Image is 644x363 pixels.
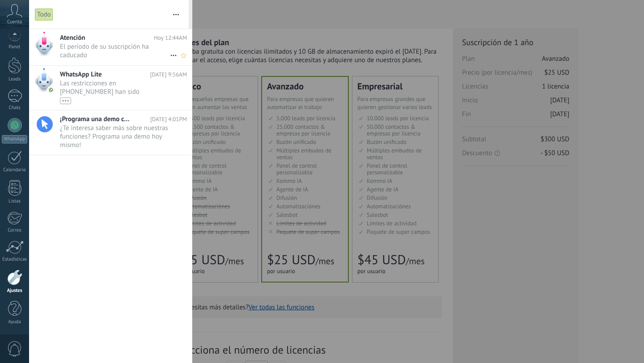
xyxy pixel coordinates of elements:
[60,115,131,123] span: ¡Programa una demo con un experto!
[2,198,28,204] div: Listas
[150,70,187,79] span: [DATE] 9:56AM
[48,87,54,93] img: com.amocrm.amocrmwa.svg
[60,42,170,59] span: El período de su suscripción ha caducado
[60,124,170,149] span: ¿Te interesa saber más sobre nuestras funciones? Programa una demo hoy mismo!
[2,228,28,233] div: Correo
[2,167,28,173] div: Calendario
[60,34,85,42] span: Atención
[2,76,28,82] div: Leads
[2,319,28,325] div: Ayuda
[60,97,71,104] div: •••
[60,79,170,104] span: Las restricciones en [PHONE_NUMBER] han sido levantadas. Los mensajes de este número se entregará...
[60,70,102,79] span: WhatsApp Lite
[35,8,53,21] div: Todo
[2,257,28,262] div: Estadísticas
[2,44,28,50] div: Panel
[2,288,28,294] div: Ajustes
[7,19,22,25] span: Cuenta
[29,110,192,155] a: ¡Programa una demo con un experto! [DATE] 4:01PM ¿Te interesa saber más sobre nuestras funciones?...
[154,34,187,42] span: Hoy 12:44AM
[2,105,28,111] div: Chats
[150,115,187,123] span: [DATE] 4:01PM
[2,135,27,144] div: WhatsApp
[29,29,192,65] a: Atención Hoy 12:44AM El período de su suscripción ha caducado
